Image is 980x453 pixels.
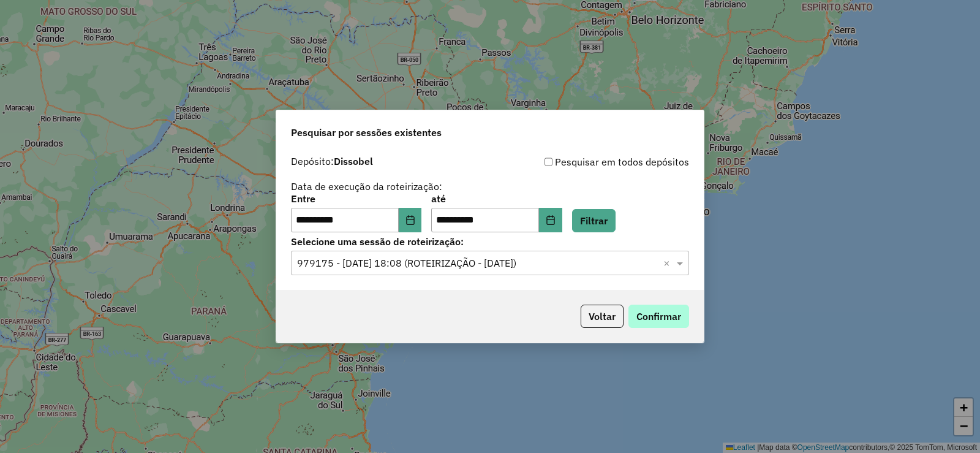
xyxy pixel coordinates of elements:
[431,191,562,206] label: até
[291,179,442,194] label: Data de execução da roteirização:
[581,305,624,328] button: Voltar
[291,154,373,169] label: Depósito:
[490,154,689,169] div: Pesquisar em todos depósitos
[291,191,421,206] label: Entre
[291,234,689,249] label: Selecione uma sessão de roteirização:
[572,209,616,232] button: Filtrar
[291,125,442,140] span: Pesquisar por sessões existentes
[663,256,674,270] span: Clear all
[399,208,422,232] button: Choose Date
[539,208,562,232] button: Choose Date
[334,155,373,167] strong: Dissobel
[628,305,689,328] button: Confirmar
